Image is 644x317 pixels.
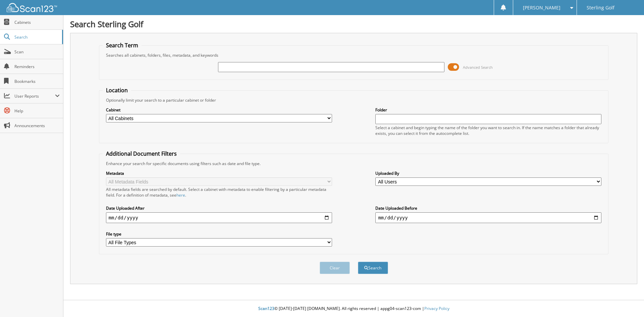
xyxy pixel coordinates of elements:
span: [PERSON_NAME] [523,6,560,10]
span: User Reports [14,93,55,99]
button: Clear [320,262,350,274]
span: Advanced Search [463,65,493,70]
div: All metadata fields are searched by default. Select a cabinet with metadata to enable filtering b... [106,187,332,198]
legend: Search Term [103,42,142,49]
span: Cabinets [14,19,60,25]
button: Search [358,262,388,274]
label: Metadata [106,170,332,176]
div: © [DATE]-[DATE] [DOMAIN_NAME]. All rights reserved | appg04-scan123-com | [63,301,644,317]
span: Sterling Golf [587,6,614,10]
h1: Search Sterling Golf [70,18,637,30]
span: Scan123 [258,306,274,311]
label: Uploaded By [375,170,601,176]
div: Select a cabinet and begin typing the name of the folder you want to search in. If the name match... [375,125,601,136]
label: Date Uploaded Before [375,205,601,211]
a: here [176,192,185,198]
label: Folder [375,107,601,113]
div: Enhance your search for specific documents using filters such as date and file type. [103,161,605,166]
legend: Location [103,87,131,94]
span: Bookmarks [14,78,60,84]
span: Help [14,108,60,114]
label: File type [106,231,332,237]
span: Search [14,34,59,40]
div: Searches all cabinets, folders, files, metadata, and keywords [103,52,605,58]
span: Announcements [14,123,60,128]
a: Privacy Policy [424,306,449,311]
input: end [375,212,601,223]
span: Reminders [14,64,60,69]
img: scan123-logo-white.svg [7,3,57,12]
span: Scan [14,49,60,55]
legend: Additional Document Filters [103,150,180,157]
label: Cabinet [106,107,332,113]
input: start [106,212,332,223]
label: Date Uploaded After [106,205,332,211]
div: Optionally limit your search to a particular cabinet or folder [103,97,605,103]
